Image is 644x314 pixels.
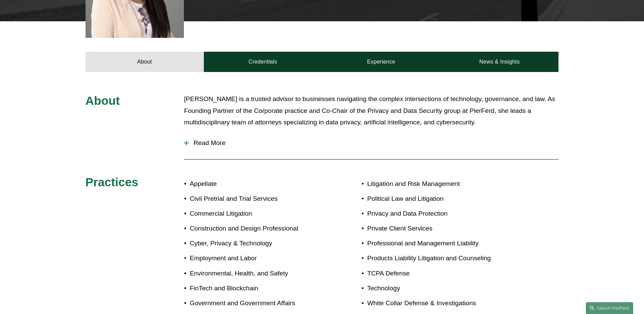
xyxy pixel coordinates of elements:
p: Privacy and Data Protection [367,208,519,220]
span: About [86,94,120,107]
p: White Collar Defense & Investigations [367,297,519,309]
p: Professional and Management Liability [367,238,519,249]
p: Construction and Design Professional [190,223,322,235]
p: Litigation and Risk Management [367,178,519,190]
button: Read More [184,134,558,152]
a: About [86,52,204,72]
a: Credentials [204,52,322,72]
p: FinTech and Blockchain [190,283,322,294]
span: Practices [86,175,139,189]
p: [PERSON_NAME] is a trusted advisor to businesses navigating the complex intersections of technolo... [184,93,558,128]
p: Cyber, Privacy & Technology [190,238,322,249]
p: Private Client Services [367,223,519,235]
p: Environmental, Health, and Safety [190,268,322,280]
p: Political Law and Litigation [367,193,519,205]
a: Search this site [586,302,633,314]
p: TCPA Defense [367,268,519,280]
p: Commercial Litigation [190,208,322,220]
p: Government and Government Affairs [190,297,322,309]
p: Employment and Labor [190,252,322,264]
p: Appellate [190,178,322,190]
a: News & Insights [440,52,558,72]
p: Products Liability Litigation and Counseling [367,252,519,264]
p: Technology [367,283,519,294]
span: Read More [189,139,558,147]
a: Experience [322,52,440,72]
p: Civil Pretrial and Trial Services [190,193,322,205]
